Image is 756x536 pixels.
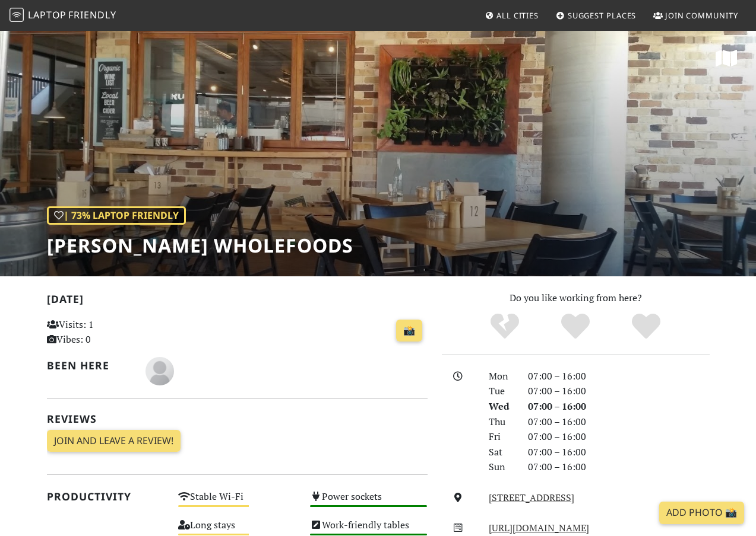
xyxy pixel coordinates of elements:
[659,502,744,524] a: Add Photo 📸
[470,312,540,342] div: No
[482,429,521,445] div: Fri
[551,5,641,26] a: Suggest Places
[68,8,116,21] span: Friendly
[47,234,353,257] h1: [PERSON_NAME] Wholefoods
[489,491,574,504] a: [STREET_ADDRESS]
[10,8,24,22] img: LaptopFriendly
[47,490,165,503] h2: Productivity
[521,399,717,414] div: 07:00 – 16:00
[396,320,422,342] a: 📸
[521,369,717,384] div: 07:00 – 16:00
[482,399,521,414] div: Wed
[145,363,174,377] span: Emily Carrigan
[442,291,710,306] p: Do you like working from here?
[521,414,717,430] div: 07:00 – 16:00
[521,445,717,460] div: 07:00 – 16:00
[10,5,116,26] a: LaptopFriendly LaptopFriendly
[540,312,611,342] div: Yes
[47,359,131,372] h2: Been here
[521,460,717,475] div: 07:00 – 16:00
[480,5,543,26] a: All Cities
[489,521,589,534] a: [URL][DOMAIN_NAME]
[482,369,521,384] div: Mon
[47,430,181,452] a: Join and leave a review!
[665,10,738,21] span: Join Community
[649,5,743,26] a: Join Community
[496,10,539,21] span: All Cities
[28,8,67,21] span: Laptop
[482,414,521,430] div: Thu
[47,206,186,225] div: | 73% Laptop Friendly
[568,10,637,21] span: Suggest Places
[145,357,174,385] img: blank-535327c66bd565773addf3077783bbfce4b00ec00e9fd257753287c682c7fa38.png
[171,488,303,516] div: Stable Wi-Fi
[47,293,428,310] h2: [DATE]
[482,460,521,475] div: Sun
[611,312,681,342] div: Definitely!
[521,429,717,445] div: 07:00 – 16:00
[482,384,521,399] div: Tue
[47,413,428,425] h2: Reviews
[521,384,717,399] div: 07:00 – 16:00
[303,488,435,516] div: Power sockets
[482,445,521,460] div: Sat
[47,317,165,347] p: Visits: 1 Vibes: 0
